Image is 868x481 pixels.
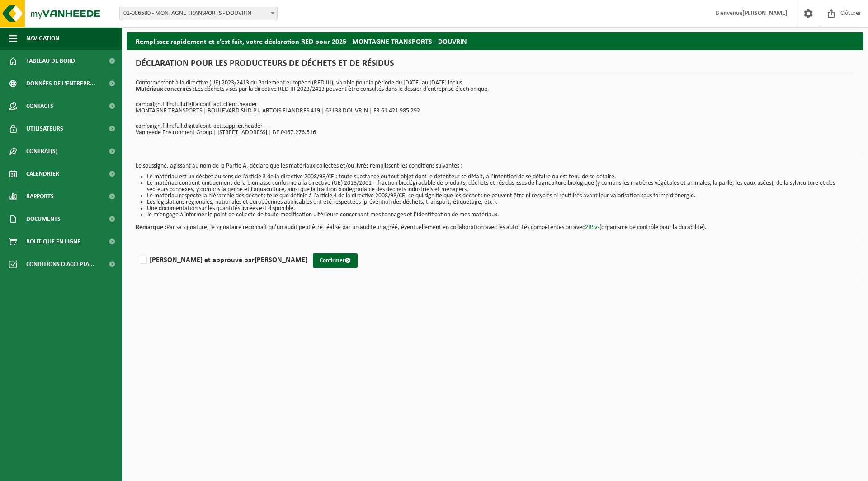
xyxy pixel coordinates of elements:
a: 2BSvs [585,224,599,231]
span: Calendrier [26,163,59,185]
p: campaign.fillin.full.digitalcontract.supplier.header [136,123,854,130]
strong: [PERSON_NAME] [255,257,307,264]
p: Vanheede Environment Group | [STREET_ADDRESS] | BE 0467.276.516 [136,130,854,136]
span: Données de l'entrepr... [26,72,95,95]
span: 01-086580 - MONTAGNE TRANSPORTS - DOUVRIN [119,7,278,20]
span: Documents [26,208,61,230]
span: Boutique en ligne [26,230,80,253]
span: Utilisateurs [26,117,63,140]
p: campaign.fillin.full.digitalcontract.client.header [136,102,854,108]
p: MONTAGNE TRANSPORTS | BOULEVARD SUD P.I. ARTOIS FLANDRES 419 | 62138 DOUVRIN | FR 61 421 985 292 [136,108,854,114]
li: Je m’engage à informer le point de collecte de toute modification ultérieure concernant mes tonna... [147,212,854,218]
strong: Remarque : [136,224,166,231]
li: Le matériau est un déchet au sens de l’article 3 de la directive 2008/98/CE : toute substance ou ... [147,174,854,180]
p: Conformément à la directive (UE) 2023/2413 du Parlement européen (RED III), valable pour la pério... [136,80,854,93]
h2: Remplissez rapidement et c’est fait, votre déclaration RED pour 2025 - MONTAGNE TRANSPORTS - DOUVRIN [127,32,863,50]
p: Par sa signature, le signataire reconnaît qu’un audit peut être réalisé par un auditeur agréé, év... [136,218,854,231]
li: Les législations régionales, nationales et européennes applicables ont été respectées (prévention... [147,199,854,205]
span: 01-086580 - MONTAGNE TRANSPORTS - DOUVRIN [120,7,277,20]
strong: [PERSON_NAME] [742,10,788,17]
li: Le matériau respecte la hiérarchie des déchets telle que définie à l’article 4 de la directive 20... [147,193,854,199]
label: [PERSON_NAME] et approuvé par [137,253,307,267]
strong: Matériaux concernés : [136,86,195,93]
span: Conditions d'accepta... [26,253,94,276]
p: Le soussigné, agissant au nom de la Partie A, déclare que les matériaux collectés et/ou livrés re... [136,163,854,169]
span: Contrat(s) [26,140,57,163]
button: Confirmer [313,253,358,268]
span: Navigation [26,27,59,50]
h1: DÉCLARATION POUR LES PRODUCTEURS DE DÉCHETS ET DE RÉSIDUS [136,59,854,73]
li: Le matériau contient uniquement de la biomasse conforme à la directive (UE) 2018/2001 – fraction ... [147,180,854,193]
span: Rapports [26,185,54,208]
li: Une documentation sur les quantités livrées est disponible. [147,205,854,212]
span: Tableau de bord [26,50,75,72]
span: Contacts [26,95,53,117]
